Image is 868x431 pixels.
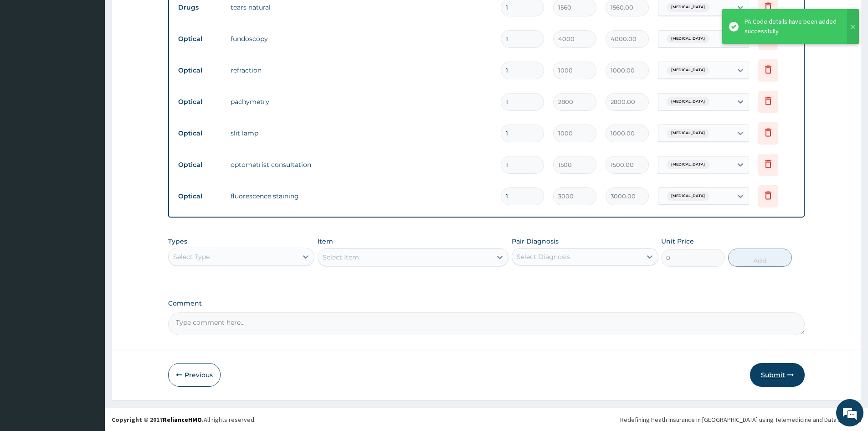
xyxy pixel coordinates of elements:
[174,93,226,110] td: Optical
[667,97,709,106] span: [MEDICAL_DATA]
[318,237,333,246] label: Item
[174,125,226,142] td: Optical
[163,415,202,424] a: RelianceHMO
[667,192,709,201] span: [MEDICAL_DATA]
[226,93,496,111] td: pachymetry
[667,34,709,43] span: [MEDICAL_DATA]
[112,415,204,424] strong: Copyright © 2017 .
[667,160,709,169] span: [MEDICAL_DATA]
[667,129,709,138] span: [MEDICAL_DATA]
[226,187,496,205] td: fluorescence staining
[5,249,174,281] textarea: Type your message and hit 'Enter'
[173,252,210,261] div: Select Type
[168,238,187,245] label: Types
[168,363,221,387] button: Previous
[149,5,171,26] div: Minimize live chat window
[226,61,496,79] td: refraction
[105,408,868,431] footer: All rights reserved.
[47,51,153,63] div: Chat with us now
[728,249,792,267] button: Add
[174,156,226,173] td: Optical
[17,46,37,68] img: d_794563401_company_1708531726252_794563401
[174,188,226,205] td: Optical
[661,237,694,246] label: Unit Price
[226,156,496,174] td: optometrist consultation
[53,115,126,207] span: We're online!
[667,66,709,75] span: [MEDICAL_DATA]
[168,300,805,307] label: Comment
[667,3,709,12] span: [MEDICAL_DATA]
[517,252,570,261] div: Select Diagnosis
[750,363,805,387] button: Submit
[745,17,838,36] div: PA Code details have been added successfully
[226,124,496,142] td: slit lamp
[512,237,559,246] label: Pair Diagnosis
[174,31,226,47] td: Optical
[174,62,226,79] td: Optical
[226,30,496,48] td: fundoscopy
[620,415,861,424] div: Redefining Heath Insurance in [GEOGRAPHIC_DATA] using Telemedicine and Data Science!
